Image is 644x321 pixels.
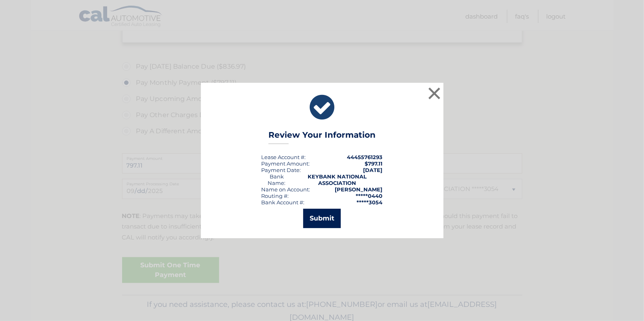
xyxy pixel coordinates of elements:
div: Bank Name: [262,173,292,186]
span: [DATE] [363,167,383,173]
div: Lease Account #: [262,154,306,160]
span: $797.11 [365,160,383,167]
strong: 44455761293 [347,154,383,160]
button: Submit [303,209,341,228]
strong: KEYBANK NATIONAL ASSOCIATION [308,173,367,186]
div: Payment Amount: [262,160,310,167]
div: Routing #: [262,193,289,199]
span: Payment Date [262,167,300,173]
strong: [PERSON_NAME] [335,186,383,193]
div: Bank Account #: [262,199,305,206]
button: × [427,85,443,101]
h3: Review Your Information [268,130,376,144]
div: Name on Account: [262,186,310,193]
div: : [262,167,301,173]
